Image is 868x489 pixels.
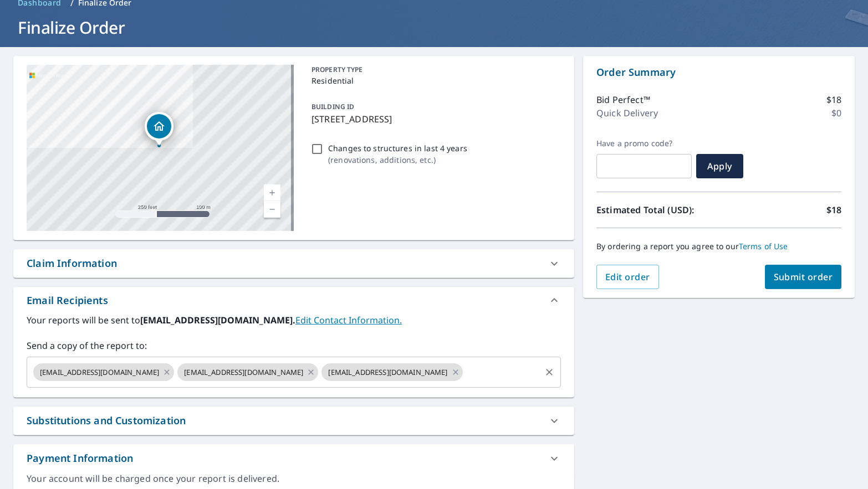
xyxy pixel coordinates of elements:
[312,102,354,111] p: BUILDING ID
[321,363,462,381] div: [EMAIL_ADDRESS][DOMAIN_NAME]
[264,201,280,218] a: Current Level 17, Zoom Out
[13,249,574,277] div: Claim Information
[739,241,788,251] a: Terms of Use
[145,112,173,146] div: Dropped pin, building 1, Residential property, 16580 SE 77th Northridge Ct The Villages, FL 32162
[542,364,557,380] button: Clear
[177,367,310,378] span: [EMAIL_ADDRESS][DOMAIN_NAME]
[312,65,556,75] p: PROPERTY TYPE
[27,472,561,485] div: Your account will be charged once your report is delivered.
[264,184,280,201] a: Current Level 17, Zoom In
[177,363,318,381] div: [EMAIL_ADDRESS][DOMAIN_NAME]
[596,138,692,148] label: Have a promo code?
[826,203,841,217] p: $18
[596,203,719,217] p: Estimated Total (USD):
[328,142,467,154] p: Changes to structures in last 4 years
[27,339,561,352] label: Send a copy of the report to:
[312,112,556,126] p: [STREET_ADDRESS]
[27,413,186,428] div: Substitutions and Customization
[140,314,295,326] b: [EMAIL_ADDRESS][DOMAIN_NAME].
[33,367,166,378] span: [EMAIL_ADDRESS][DOMAIN_NAME]
[13,287,574,313] div: Email Recipients
[596,106,658,120] p: Quick Delivery
[27,256,117,271] div: Claim Information
[596,241,841,251] p: By ordering a report you agree to our
[13,16,855,39] h1: Finalize Order
[596,93,650,106] p: Bid Perfect™
[774,271,833,283] span: Submit order
[831,106,841,120] p: $0
[13,406,574,435] div: Substitutions and Customization
[596,65,841,80] p: Order Summary
[596,265,659,289] button: Edit order
[705,160,734,172] span: Apply
[321,367,454,378] span: [EMAIL_ADDRESS][DOMAIN_NAME]
[13,444,574,472] div: Payment Information
[765,265,842,289] button: Submit order
[27,293,108,308] div: Email Recipients
[696,154,743,178] button: Apply
[312,75,556,86] p: Residential
[605,271,650,283] span: Edit order
[328,154,467,166] p: ( renovations, additions, etc. )
[33,363,174,381] div: [EMAIL_ADDRESS][DOMAIN_NAME]
[295,314,402,326] a: EditContactInfo
[27,313,561,327] label: Your reports will be sent to
[27,451,133,466] div: Payment Information
[826,93,841,106] p: $18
